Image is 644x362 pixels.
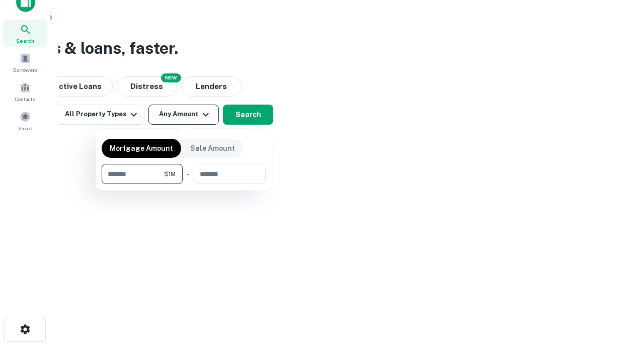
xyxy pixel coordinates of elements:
[187,164,190,184] div: -
[190,143,235,154] p: Sale Amount
[164,169,176,178] span: $1M
[110,143,173,154] p: Mortgage Amount
[594,282,644,330] iframe: Chat Widget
